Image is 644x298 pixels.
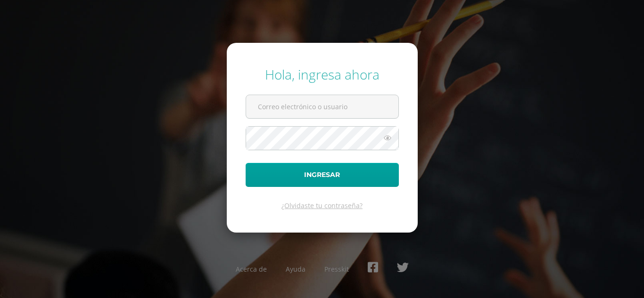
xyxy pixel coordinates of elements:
[246,95,398,118] input: Correo electrónico o usuario
[236,265,267,274] a: Acerca de
[281,201,363,210] a: ¿Olvidaste tu contraseña?
[324,265,349,274] a: Presskit
[246,163,399,187] button: Ingresar
[286,265,305,274] a: Ayuda
[246,65,399,83] div: Hola, ingresa ahora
